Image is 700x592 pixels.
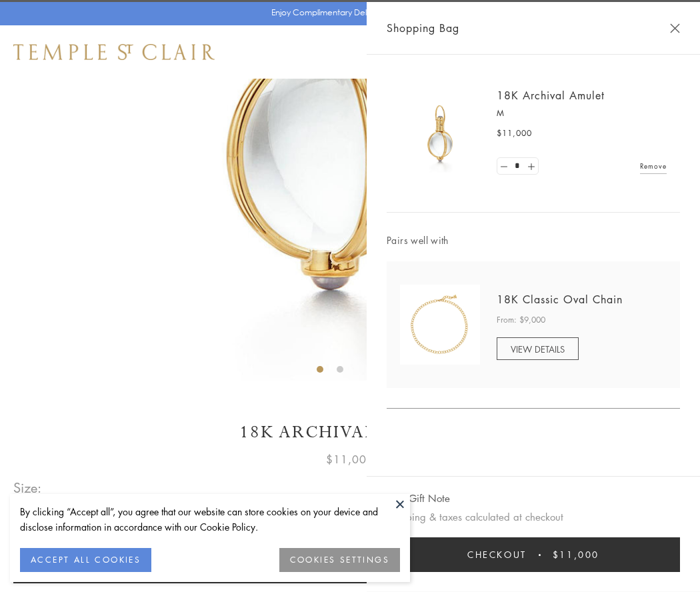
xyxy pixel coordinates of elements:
[467,547,527,562] span: Checkout
[387,490,450,507] button: Add Gift Note
[511,343,565,355] span: VIEW DETAILS
[13,44,215,60] img: Temple St. Clair
[400,285,480,365] img: N88865-OV18
[497,292,623,307] a: 18K Classic Oval Chain
[497,313,545,327] span: From: $9,000
[497,107,667,120] p: M
[640,159,667,173] a: Remove
[497,88,605,103] a: 18K Archival Amulet
[20,504,400,535] div: By clicking “Accept all”, you agree that our website can store cookies on your device and disclos...
[553,547,599,562] span: $11,000
[326,451,374,468] span: $11,000
[400,93,480,173] img: 18K Archival Amulet
[387,19,459,37] span: Shopping Bag
[387,537,680,572] button: Checkout $11,000
[670,23,680,33] button: Close Shopping Bag
[497,158,511,175] a: Set quantity to 0
[271,6,423,19] p: Enjoy Complimentary Delivery & Returns
[387,509,680,525] p: Shipping & taxes calculated at checkout
[279,548,400,572] button: COOKIES SETTINGS
[387,233,680,248] span: Pairs well with
[13,477,43,499] span: Size:
[20,548,151,572] button: ACCEPT ALL COOKIES
[497,127,532,140] span: $11,000
[13,421,687,444] h1: 18K Archival Amulet
[497,337,579,360] a: VIEW DETAILS
[524,158,537,175] a: Set quantity to 2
